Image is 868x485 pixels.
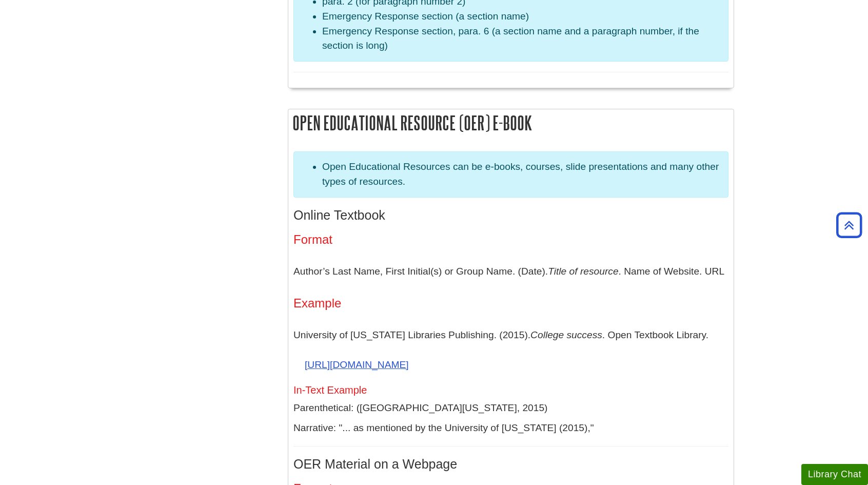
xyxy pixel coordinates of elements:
i: Title of resource [548,266,618,277]
h2: Open Educational Resource (OER) E-book [288,109,734,137]
li: Emergency Response section (a section name) [322,9,720,24]
p: Parenthetical: ([GEOGRAPHIC_DATA][US_STATE], 2015) [293,401,728,416]
i: College success [530,329,602,340]
li: Emergency Response section, para. 6 (a section name and a paragraph number, if the section is long) [322,24,720,54]
p: Author’s Last Name, First Initial(s) or Group Name. (Date). . Name of Website. URL [293,257,728,286]
h4: Example [293,297,728,310]
a: Back to Top [833,218,865,232]
button: Library Chat [801,464,868,485]
a: [URL][DOMAIN_NAME] [305,359,409,370]
h3: Online Textbook [293,208,728,223]
p: University of [US_STATE] Libraries Publishing. (2015). . Open Textbook Library. [293,320,728,379]
h3: OER Material on a Webpage [293,457,728,472]
h4: Format [293,233,728,246]
li: Open Educational Resources can be e-books, courses, slide presentations and many other types of r... [322,160,720,189]
h5: In-Text Example [293,384,728,396]
p: Narrative: "... as mentioned by the University of [US_STATE] (2015)," [293,421,728,436]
